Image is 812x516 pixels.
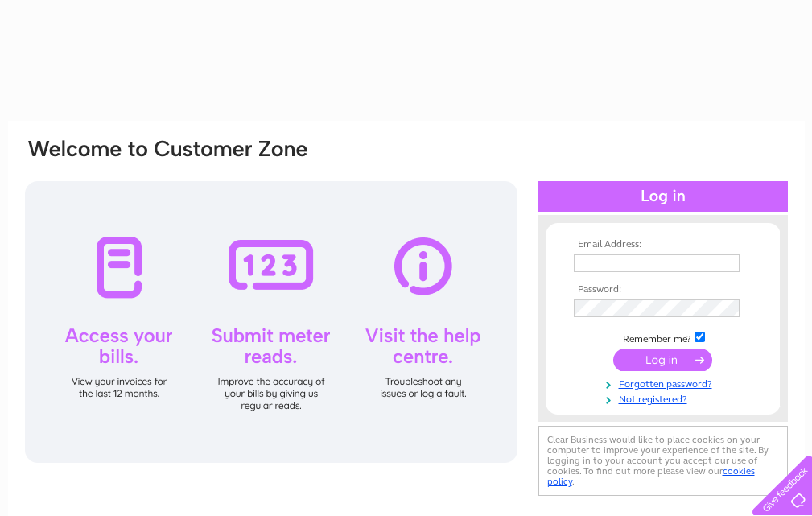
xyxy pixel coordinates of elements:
a: Forgotten password? [574,375,756,390]
a: Not registered? [574,390,756,406]
div: Clear Business would like to place cookies on your computer to improve your experience of the sit... [538,426,788,496]
a: cookies policy [547,465,755,487]
th: Email Address: [570,239,756,250]
td: Remember me? [570,329,756,345]
th: Password: [570,284,756,295]
input: Submit [613,349,712,371]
